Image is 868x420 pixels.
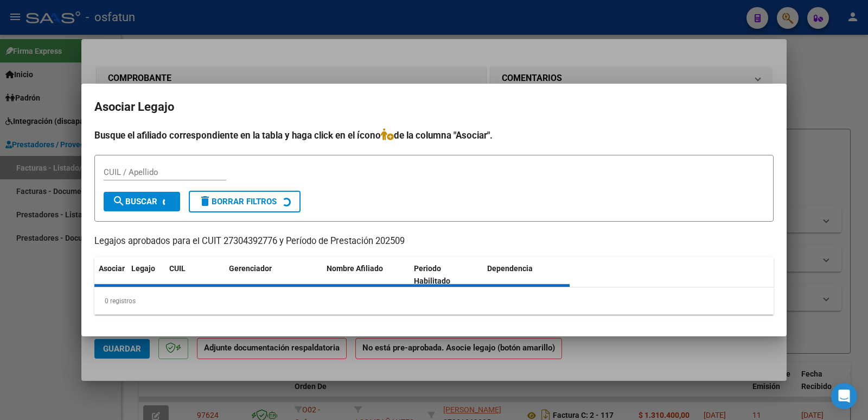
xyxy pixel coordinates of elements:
h2: Asociar Legajo [94,97,774,117]
div: 0 registros [94,287,774,315]
datatable-header-cell: Gerenciador [225,257,322,293]
span: Borrar Filtros [199,197,277,206]
span: Nombre Afiliado [327,264,383,273]
span: Periodo Habilitado [414,264,450,285]
mat-icon: search [112,195,125,208]
button: Borrar Filtros [189,191,301,212]
datatable-header-cell: Asociar [94,257,127,293]
span: Buscar [112,197,157,206]
datatable-header-cell: Nombre Afiliado [322,257,410,293]
datatable-header-cell: CUIL [165,257,225,293]
p: Legajos aprobados para el CUIT 27304392776 y Período de Prestación 202509 [94,235,774,248]
div: Open Intercom Messenger [831,383,857,409]
span: Dependencia [487,264,533,273]
h4: Busque el afiliado correspondiente en la tabla y haga click en el ícono de la columna "Asociar". [94,128,774,142]
datatable-header-cell: Dependencia [483,257,570,293]
mat-icon: delete [199,195,212,208]
span: Legajo [131,264,155,273]
datatable-header-cell: Periodo Habilitado [410,257,483,293]
span: Asociar [99,264,125,273]
span: CUIL [169,264,186,273]
button: Buscar [104,192,180,211]
datatable-header-cell: Legajo [127,257,165,293]
span: Gerenciador [229,264,272,273]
